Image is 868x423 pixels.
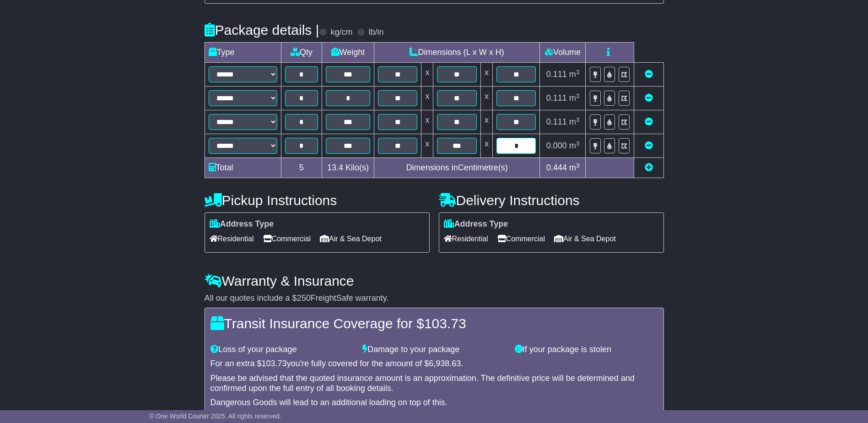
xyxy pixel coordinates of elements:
span: m [569,93,580,103]
div: If your package is stolen [510,345,663,355]
div: Dangerous Goods will lead to an additional loading on top of this. [210,398,658,408]
td: x [480,87,492,110]
span: 0.111 [546,117,567,126]
div: Loss of your package [206,345,358,355]
td: Dimensions (L x W x H) [374,43,540,63]
div: All our quotes include a $ FreightSafe warranty. [205,293,664,304]
span: Air & Sea Depot [554,232,616,246]
span: 0.444 [546,163,567,172]
td: x [480,134,492,158]
td: 5 [281,158,322,178]
a: Remove this item [645,141,653,150]
label: kg/cm [330,27,352,38]
span: Residential [210,232,254,246]
td: Total [205,158,281,178]
span: 103.73 [424,316,466,331]
sup: 3 [576,116,580,123]
h4: Transit Insurance Coverage for $ [210,316,658,331]
td: x [421,110,433,134]
td: x [421,87,433,110]
sup: 3 [576,162,580,169]
span: Commercial [263,232,311,246]
span: 0.111 [546,70,567,79]
td: x [480,63,492,87]
label: lb/in [368,27,383,38]
span: 13.4 [327,163,343,172]
a: Add new item [645,163,653,172]
td: Type [205,43,281,63]
span: 103.73 [262,359,287,368]
td: Kilo(s) [322,158,374,178]
span: 0.000 [546,141,567,150]
label: Address Type [210,219,274,229]
sup: 3 [576,92,580,99]
span: 250 [297,293,311,303]
span: 6,938.63 [429,359,461,368]
span: m [569,163,580,172]
a: Remove this item [645,117,653,126]
span: Residential [444,232,488,246]
sup: 3 [576,140,580,147]
td: Dimensions in Centimetre(s) [374,158,540,178]
div: Damage to your package [358,345,510,355]
h4: Pickup Instructions [205,193,430,208]
span: m [569,117,580,126]
label: Address Type [444,219,508,229]
td: Volume [540,43,586,63]
span: m [569,70,580,79]
span: 0.111 [546,93,567,103]
td: x [421,134,433,158]
span: Air & Sea Depot [320,232,382,246]
h4: Delivery Instructions [439,193,664,208]
sup: 3 [576,69,580,76]
div: For an extra $ you're fully covered for the amount of $ . [210,359,658,369]
a: Remove this item [645,93,653,103]
td: x [480,110,492,134]
span: m [569,141,580,150]
h4: Warranty & Insurance [205,273,664,288]
span: Commercial [497,232,545,246]
td: Qty [281,43,322,63]
h4: Package details | [205,22,319,38]
div: Please be advised that the quoted insurance amount is an approximation. The definitive price will... [210,374,658,393]
a: Remove this item [645,70,653,79]
td: Weight [322,43,374,63]
td: x [421,63,433,87]
span: © One World Courier 2025. All rights reserved. [149,412,281,420]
